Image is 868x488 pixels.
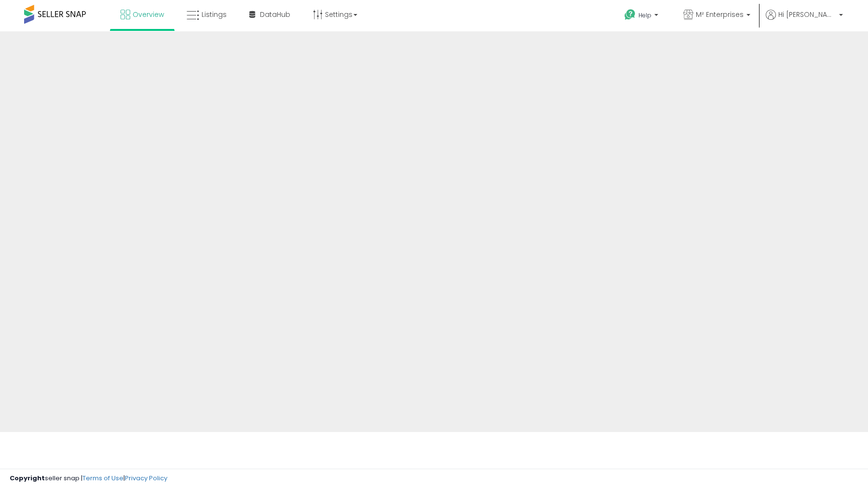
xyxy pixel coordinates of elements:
[617,1,668,31] a: Help
[202,10,227,19] span: Listings
[778,10,836,19] span: Hi [PERSON_NAME]
[133,10,164,19] span: Overview
[260,10,290,19] span: DataHub
[624,9,636,21] i: Get Help
[766,10,843,31] a: Hi [PERSON_NAME]
[638,11,651,19] span: Help
[696,10,744,19] span: M² Enterprises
